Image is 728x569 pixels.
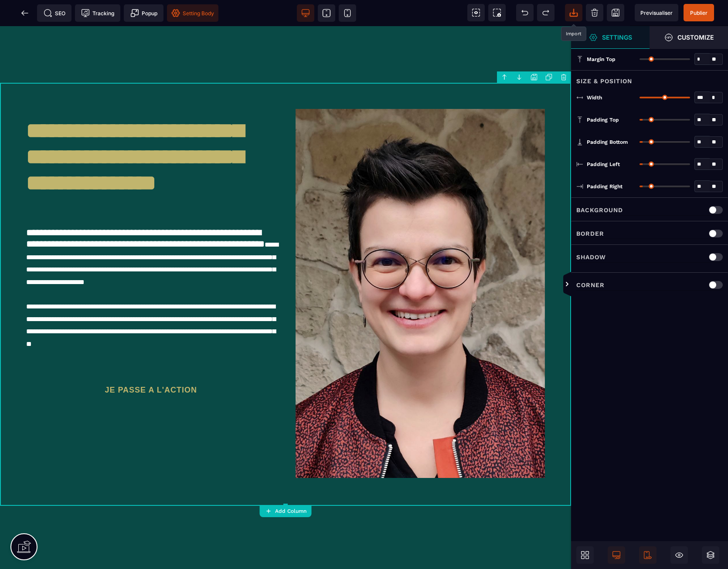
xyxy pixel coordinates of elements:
[576,228,604,239] p: Border
[95,352,207,375] button: JE PASSE A L'ACTION
[260,505,312,517] button: Add Column
[587,116,619,123] span: Padding Top
[467,4,485,21] span: View components
[650,26,728,49] span: Open Style Manager
[587,94,602,101] span: Width
[576,280,605,290] p: Corner
[587,183,623,190] span: Padding Right
[690,10,708,16] span: Publier
[670,546,688,564] span: Hide/Show Block
[44,9,65,17] span: SEO
[587,139,628,146] span: Padding Bottom
[576,205,623,215] p: Background
[576,546,594,564] span: Open Blocks
[275,508,306,514] strong: Add Column
[81,9,114,17] span: Tracking
[571,70,728,86] div: Size & Position
[296,83,545,452] img: a00a15cd26c76ceea68b77b015c3d001_Moi.jpg
[576,252,606,262] p: Shadow
[587,161,620,168] span: Padding Left
[640,10,673,16] span: Previsualiser
[702,546,719,564] span: Open Layers
[171,9,214,17] span: Setting Body
[608,546,625,564] span: Desktop Only
[571,26,650,49] span: Settings
[602,34,632,41] strong: Settings
[639,546,657,564] span: Mobile Only
[635,4,678,21] span: Preview
[130,9,157,17] span: Popup
[488,4,506,21] span: Screenshot
[587,56,616,63] span: Margin Top
[677,34,714,41] strong: Customize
